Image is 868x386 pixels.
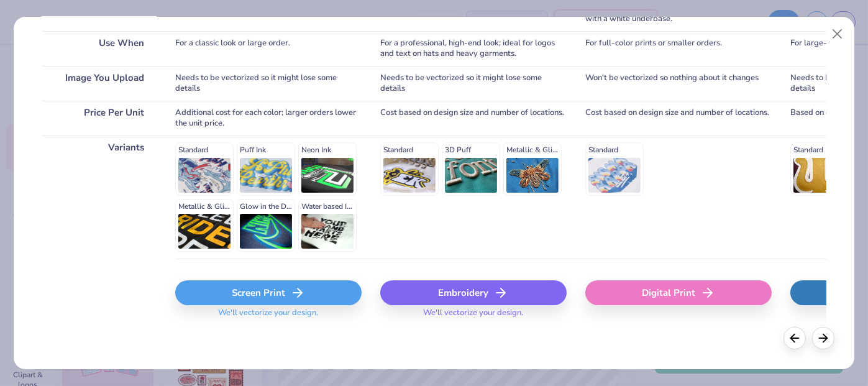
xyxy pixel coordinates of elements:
[175,101,362,136] div: Additional cost for each color; larger orders lower the unit price.
[418,308,528,326] span: We'll vectorize your design.
[380,280,567,305] div: Embroidery
[175,280,362,305] div: Screen Print
[380,101,567,136] div: Cost based on design size and number of locations.
[585,280,772,305] div: Digital Print
[380,66,567,101] div: Needs to be vectorized so it might lose some details
[213,308,323,326] span: We'll vectorize your design.
[585,31,772,66] div: For full-color prints or smaller orders.
[42,31,157,66] div: Use When
[175,66,362,101] div: Needs to be vectorized so it might lose some details
[175,31,362,66] div: For a classic look or large order.
[826,22,849,46] button: Close
[42,136,157,259] div: Variants
[585,66,772,101] div: Won't be vectorized so nothing about it changes
[380,31,567,66] div: For a professional, high-end look; ideal for logos and text on hats and heavy garments.
[42,101,157,136] div: Price Per Unit
[42,66,157,101] div: Image You Upload
[585,101,772,136] div: Cost based on design size and number of locations.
